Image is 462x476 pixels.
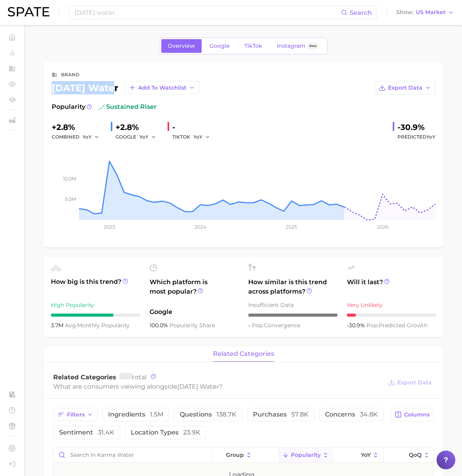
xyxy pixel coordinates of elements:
[172,132,215,142] div: TIKTOK
[83,132,99,142] button: YoY
[170,322,215,329] span: popularity share
[74,6,341,19] input: Search here for a brand, industry, or ingredient
[150,322,170,329] span: 100.0%
[291,452,321,458] span: Popularity
[366,322,428,329] span: predicted growth
[67,411,85,418] span: Filters
[8,7,49,16] img: SPATE
[388,85,422,91] span: Export Data
[104,224,115,230] tspan: 2023
[51,322,65,329] span: 3.7m
[139,132,156,142] button: YoY
[238,39,269,53] a: TikTok
[360,411,378,418] span: 34.8k
[397,132,435,142] span: Predicted
[98,429,114,436] span: 31.4k
[416,10,446,14] span: US Market
[277,43,305,49] span: Instagram
[409,452,422,458] span: QoQ
[172,121,215,133] div: -
[366,322,379,329] abbr: popularity index
[51,314,140,317] div: 7 / 10
[203,39,236,53] a: Google
[347,322,366,329] span: -30.9%
[252,322,300,329] span: convergence
[59,429,114,436] span: sentiment
[183,429,200,436] span: 23.9k
[125,81,199,94] button: Add to Watchlist
[347,300,436,310] div: Very Unlikely
[325,411,378,418] span: concerns
[150,411,163,418] span: 1.5m
[396,10,413,14] span: Show
[98,102,157,112] span: sustained riser
[213,447,279,463] button: group
[115,121,161,133] div: +2.8%
[52,132,105,142] div: combined
[309,43,317,49] span: Beta
[394,7,456,18] button: ShowUS Market
[51,277,140,296] span: How big is this trend?
[252,322,264,329] abbr: popularity index
[291,411,309,418] span: 57.8k
[131,429,200,436] span: location types
[51,300,140,310] div: High Popularity
[350,9,372,16] span: Search
[168,43,195,49] span: Overview
[333,447,383,463] button: YoY
[361,452,371,458] span: YoY
[161,39,202,53] a: Overview
[52,102,85,112] span: Popularity
[53,381,382,392] div: What are consumers viewing alongside ?
[138,85,186,91] span: Add to Watchlist
[226,452,244,458] span: group
[53,408,97,421] button: Filters
[280,447,333,463] button: Popularity
[195,224,206,230] tspan: 2024
[213,350,274,357] span: related categories
[426,134,435,140] span: YoY
[54,447,212,462] input: Search in karma water
[386,377,434,388] button: Export Data
[52,121,105,133] div: +2.8%
[83,133,92,140] span: YoY
[53,373,116,381] span: Related Categories
[65,322,77,329] abbr: average
[217,411,236,418] span: 138.7k
[248,322,252,329] span: -
[377,224,388,230] tspan: 2026
[119,373,146,381] span: total
[6,458,18,470] a: Log out. Currently logged in with e-mail yumi.toki@spate.nyc.
[193,133,202,140] span: YoY
[193,132,210,142] button: YoY
[61,70,79,79] div: brand
[108,411,163,418] span: ingredients
[397,121,435,133] div: -30.9%
[270,39,326,53] a: InstagramBeta
[404,411,430,418] span: Columns
[248,300,337,310] div: Insufficient Data
[248,314,337,317] div: – / 10
[347,314,436,317] div: 1 / 10
[286,224,297,230] tspan: 2025
[383,447,433,463] button: QoQ
[177,383,219,390] span: [DATE] water
[98,104,105,110] img: sustained riser
[248,278,337,296] span: How similar is this trend across platforms?
[180,411,236,418] span: questions
[347,278,436,296] span: Will it last?
[390,408,434,421] button: Columns
[253,411,309,418] span: purchases
[397,379,432,386] span: Export Data
[150,307,239,317] span: Google
[244,43,262,49] span: TikTok
[139,133,148,140] span: YoY
[65,322,130,329] span: monthly popularity
[150,278,239,303] span: Which platform is most popular?
[115,132,161,142] div: GOOGLE
[374,81,435,94] button: Export Data
[52,81,199,94] div: [DATE] water
[209,43,230,49] span: Google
